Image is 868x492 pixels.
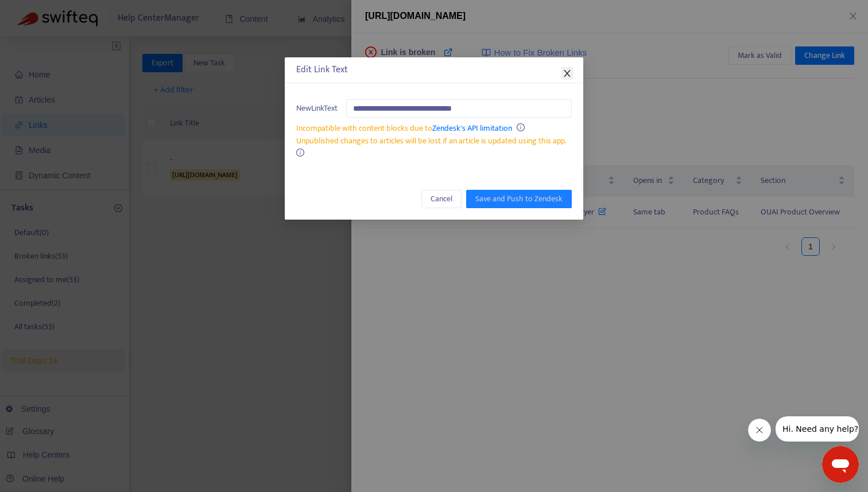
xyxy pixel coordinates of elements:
span: info-circle [517,123,525,131]
span: Incompatible with content blocks due to [296,122,512,135]
iframe: Button to launch messaging window [822,446,859,483]
iframe: Close message [748,419,771,442]
div: Edit Link Text [296,63,572,77]
iframe: Message from company [776,416,859,442]
a: Zendesk's API limitation [432,122,512,135]
span: New Link Text [296,102,338,115]
button: Save and Push to Zendesk [466,190,572,208]
span: Unpublished changes to articles will be lost if an article is updated using this app. [296,134,567,147]
span: Cancel [431,193,452,205]
button: Close [561,67,573,80]
span: close [563,69,572,78]
button: Cancel [421,190,462,208]
span: info-circle [296,149,304,157]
